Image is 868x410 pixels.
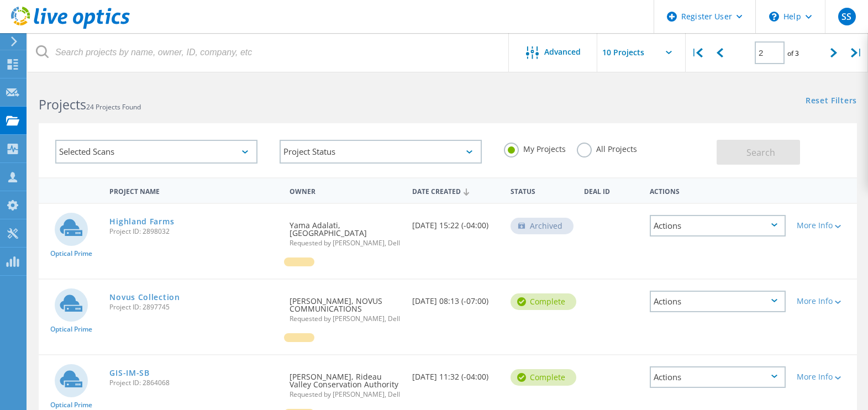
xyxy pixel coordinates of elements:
[109,228,278,235] span: Project ID: 2898032
[86,102,141,112] span: 24 Projects Found
[797,297,851,305] div: More Info
[104,180,284,201] div: Project Name
[841,12,851,21] span: SS
[578,180,644,201] div: Deal Id
[50,402,92,408] span: Optical Prime
[109,304,278,311] span: Project ID: 2897745
[50,250,92,257] span: Optical Prime
[28,33,509,72] input: Search projects by name, owner, ID, company, etc
[407,280,505,316] div: [DATE] 08:13 (-07:00)
[109,293,180,301] a: Novus Collection
[717,140,800,165] button: Search
[109,218,174,225] a: Highland Farms
[290,391,401,398] span: Requested by [PERSON_NAME], Dell
[787,49,799,58] span: of 3
[511,218,574,234] div: Archived
[280,140,482,164] div: Project Status
[284,355,407,409] div: [PERSON_NAME], Rideau Valley Conservation Authority
[505,180,578,201] div: Status
[55,140,257,164] div: Selected Scans
[39,96,86,113] b: Projects
[407,180,505,201] div: Date Created
[797,373,851,381] div: More Info
[284,280,407,333] div: [PERSON_NAME], NOVUS COMMUNICATIONS
[769,12,779,22] svg: \n
[109,380,278,386] span: Project ID: 2864068
[806,97,857,106] a: Reset Filters
[686,33,708,72] div: |
[511,369,576,386] div: Complete
[845,33,868,72] div: |
[577,143,637,153] label: All Projects
[50,326,92,333] span: Optical Prime
[407,355,505,392] div: [DATE] 11:32 (-04:00)
[644,180,792,201] div: Actions
[504,143,566,153] label: My Projects
[109,369,149,377] a: GIS-IM-SB
[650,215,786,236] div: Actions
[11,23,130,31] a: Live Optics Dashboard
[284,180,407,201] div: Owner
[650,366,786,388] div: Actions
[511,293,576,310] div: Complete
[544,48,581,56] span: Advanced
[290,316,401,322] span: Requested by [PERSON_NAME], Dell
[290,240,401,246] span: Requested by [PERSON_NAME], Dell
[797,222,851,229] div: More Info
[650,291,786,312] div: Actions
[746,146,775,159] span: Search
[284,204,407,257] div: Yama Adalati, [GEOGRAPHIC_DATA]
[407,204,505,240] div: [DATE] 15:22 (-04:00)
